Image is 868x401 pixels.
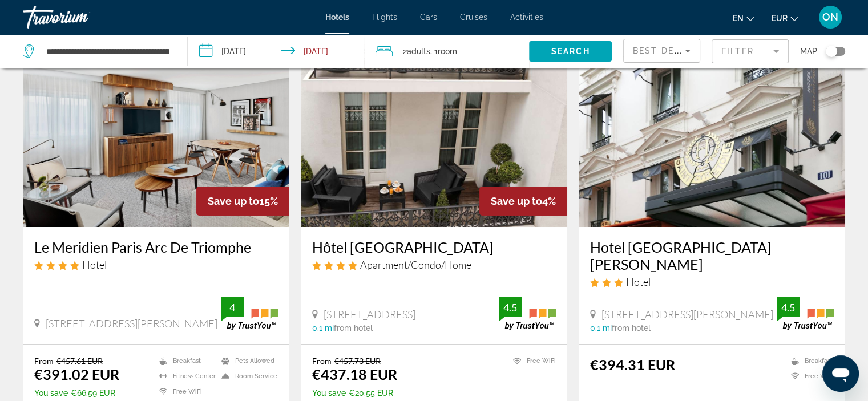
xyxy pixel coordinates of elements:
span: You save [34,388,68,398]
ins: €394.31 EUR [590,356,675,373]
ins: €437.18 EUR [312,366,397,383]
span: Apartment/Condo/Home [360,258,471,271]
li: Free WiFi [785,371,834,381]
div: 4.5 [499,301,522,314]
span: 2 [403,43,430,59]
div: 4% [479,187,567,216]
span: Room [438,47,457,56]
div: 15% [196,187,289,216]
div: 4 star Hotel [34,258,278,271]
span: 0.1 mi [312,323,334,333]
button: User Menu [815,5,845,29]
button: Filter [712,39,789,64]
del: €457.73 EUR [334,356,381,366]
span: Best Deals [633,46,692,55]
p: €20.55 EUR [312,388,397,398]
a: Flights [372,13,397,22]
p: €66.59 EUR [34,388,119,398]
li: Free WiFi [154,387,216,396]
span: en [733,14,744,23]
span: Hotel [626,276,651,288]
ins: €391.02 EUR [34,366,119,383]
button: Toggle map [817,46,845,56]
a: Cruises [460,13,487,22]
img: Hotel image [23,44,289,227]
li: Breakfast [785,356,834,366]
button: Change language [733,10,754,26]
div: 4 star Apartment [312,258,556,271]
span: [STREET_ADDRESS][PERSON_NAME] [46,317,217,330]
img: Hotel image [579,44,845,227]
span: 0.1 mi [590,323,612,333]
button: Search [529,41,612,62]
a: Travorium [23,2,137,32]
span: , 1 [430,43,457,59]
span: Map [800,43,817,59]
li: Free WiFi [507,356,556,366]
span: [STREET_ADDRESS][PERSON_NAME] [601,308,773,321]
li: Breakfast [154,356,216,366]
a: Hotels [325,13,349,22]
span: From [312,356,332,366]
span: EUR [772,14,788,23]
img: Hotel image [301,44,567,227]
div: 4 [221,301,244,314]
span: ON [822,11,838,23]
div: 3 star Hotel [590,276,834,288]
span: [STREET_ADDRESS] [324,308,415,321]
a: Activities [510,13,543,22]
button: Check-in date: Nov 28, 2025 Check-out date: Nov 30, 2025 [188,34,364,68]
span: From [34,356,54,366]
button: Change currency [772,10,798,26]
span: You save [312,388,346,398]
span: Save up to [491,195,542,207]
img: trustyou-badge.svg [499,297,556,330]
a: Cars [420,13,437,22]
span: Save up to [208,195,259,207]
span: Search [551,47,590,56]
img: trustyou-badge.svg [777,297,834,330]
span: from hotel [334,323,373,333]
a: Le Meridien Paris Arc De Triomphe [34,238,278,256]
span: Adults [407,47,430,56]
del: €457.61 EUR [56,356,103,366]
li: Fitness Center [154,371,216,381]
li: Pets Allowed [216,356,278,366]
div: 4.5 [777,301,800,314]
a: Hôtel [GEOGRAPHIC_DATA] [312,238,556,256]
img: trustyou-badge.svg [221,297,278,330]
iframe: Button to launch messaging window [822,355,859,392]
li: Room Service [216,371,278,381]
button: Travelers: 2 adults, 0 children [364,34,529,68]
span: Hotel [82,258,107,271]
span: from hotel [612,323,651,333]
a: Hotel [GEOGRAPHIC_DATA][PERSON_NAME] [590,238,834,273]
mat-select: Sort by [633,44,691,58]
